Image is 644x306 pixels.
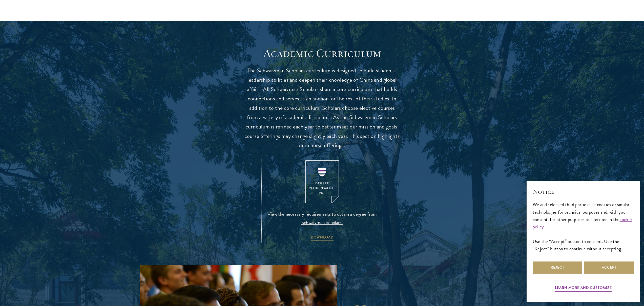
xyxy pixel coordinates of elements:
span: DOWNLOAD [311,234,334,242]
h2: Academic Curriculum [244,46,401,60]
div: We and selected third parties use cookies or similar technologies for technical purposes and, wit... [533,201,634,252]
a: View the necessary requirements to obtain a degree from Schwarzman Scholars. DOWNLOAD [263,160,382,242]
button: Learn more and customize [555,285,612,292]
button: Reject [533,261,582,274]
p: The Schwarzman Scholars curriculum is designed to build students’ leadership abilities and deepen... [244,66,401,150]
a: cookie policy [533,216,632,230]
h2: Notice [533,187,634,196]
button: Accept [584,261,634,274]
span: View the necessary requirements to obtain a degree from Schwarzman Scholars. [263,210,382,227]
